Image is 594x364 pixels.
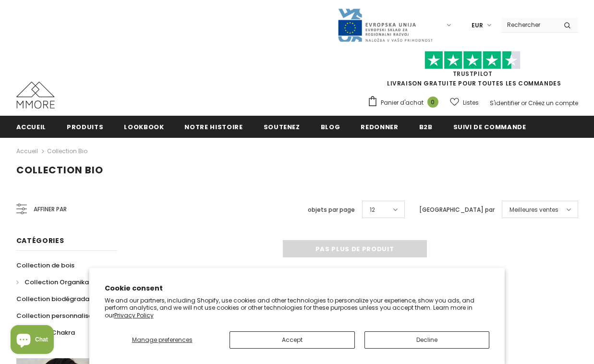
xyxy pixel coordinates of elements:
a: B2B [419,116,433,137]
span: B2B [419,122,433,132]
span: Accueil [16,122,47,132]
img: Cas MMORE [16,82,55,109]
a: Collection biodégradable [16,291,99,307]
span: Collection Organika [24,278,89,287]
a: Panier d'achat 0 [367,96,443,110]
span: Redonner [361,122,398,132]
h2: Cookie consent [105,283,490,293]
img: Faites confiance aux étoiles pilotes [424,51,521,70]
a: Lookbook [124,116,164,137]
span: Collection de bois [16,261,74,270]
a: Collection Bio [47,147,87,155]
a: Accueil [16,146,38,157]
a: Collection Chakra [16,324,75,341]
a: TrustPilot [453,70,493,78]
a: soutenez [264,116,300,137]
span: 0 [427,97,438,108]
span: EUR [472,21,483,30]
button: Accept [230,331,355,349]
a: Collection Organika [16,274,89,291]
img: Javni Razpis [337,8,433,43]
a: Accueil [16,116,47,137]
a: Privacy Policy [114,311,154,319]
span: 12 [370,205,375,215]
a: Produits [67,116,103,137]
span: Catégories [16,236,64,245]
a: Redonner [361,116,398,137]
a: Collection personnalisée [16,307,96,324]
span: Manage preferences [132,336,193,344]
button: Manage preferences [105,331,220,349]
a: Javni Razpis [337,21,433,29]
button: Decline [364,331,490,349]
span: Panier d'achat [381,98,424,108]
span: Meilleures ventes [509,205,558,215]
span: Lookbook [124,122,164,132]
a: Notre histoire [184,116,242,137]
a: S'identifier [490,99,520,107]
p: We and our partners, including Shopify, use cookies and other technologies to personalize your ex... [105,297,490,319]
span: Blog [321,122,340,132]
span: Affiner par [34,204,67,215]
a: Listes [450,94,479,111]
input: Search Site [501,18,557,32]
span: Collection personnalisée [16,311,96,320]
a: Créez un compte [528,99,578,107]
inbox-online-store-chat: Shopify online store chat [8,325,57,356]
span: soutenez [264,122,300,132]
label: [GEOGRAPHIC_DATA] par [419,205,495,215]
span: Collection biodégradable [16,294,99,303]
span: or [521,99,527,107]
span: Listes [463,98,479,108]
a: Blog [321,116,340,137]
span: Produits [67,122,103,132]
span: Collection Bio [16,163,103,177]
label: objets par page [308,205,355,215]
span: LIVRAISON GRATUITE POUR TOUTES LES COMMANDES [367,55,578,87]
span: Suivi de commande [453,122,526,132]
a: Collection de bois [16,257,74,274]
a: Suivi de commande [453,116,526,137]
span: Notre histoire [184,122,242,132]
